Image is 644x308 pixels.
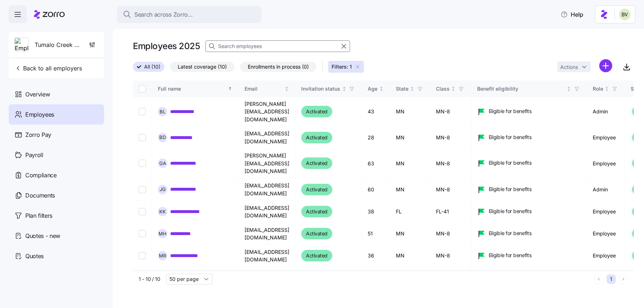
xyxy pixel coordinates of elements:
span: Enrollments in process (0) [248,62,309,71]
td: [PERSON_NAME][EMAIL_ADDRESS][DOMAIN_NAME] [239,97,295,127]
span: Eligible for benefits [489,208,532,215]
div: Not sorted [379,86,384,91]
span: Activated [306,107,328,116]
span: Documents [25,191,55,200]
input: Select record 3 [139,160,146,167]
div: Not sorted [604,86,609,91]
td: [EMAIL_ADDRESS][DOMAIN_NAME] [239,201,295,223]
td: MN [390,149,430,178]
td: 48 [362,267,390,289]
td: 28 [362,127,390,149]
span: Eligible for benefits [489,108,532,115]
td: Admin [587,178,625,201]
span: Quotes [25,252,44,261]
div: Benefit eligibility [477,85,565,93]
div: Role [593,85,603,93]
span: 1 - 10 / 10 [139,276,160,283]
span: Employees [25,110,54,119]
span: M R [159,253,166,258]
span: Eligible for benefits [489,186,532,193]
a: Quotes [9,246,104,266]
span: Zorro Pay [25,130,51,139]
th: Benefit eligibilityNot sorted [471,81,587,97]
button: Actions [557,61,591,72]
span: Overview [25,90,50,99]
input: Select record 7 [139,252,146,259]
td: MN [390,97,430,127]
span: Plan filters [25,211,52,220]
span: Activated [306,185,328,194]
div: Email [245,85,283,93]
div: Not sorted [410,86,415,91]
td: Employee [587,223,625,245]
button: Filters: 1 [328,61,364,73]
div: Full name [158,85,226,93]
span: Back to all employers [14,64,82,73]
div: Sorted ascending [228,86,233,91]
a: Employees [9,104,104,125]
a: Zorro Pay [9,125,104,145]
input: Select record 4 [139,186,146,193]
div: Not sorted [451,86,456,91]
td: [EMAIL_ADDRESS][DOMAIN_NAME] [239,178,295,201]
td: MN-8 [430,97,471,127]
span: B L [160,109,165,114]
td: [PERSON_NAME][EMAIL_ADDRESS][DOMAIN_NAME] [239,149,295,178]
td: 51 [362,223,390,245]
span: Compliance [25,171,57,180]
a: Plan filters [9,205,104,226]
span: B D [159,135,166,140]
span: Eligible for benefits [489,159,532,166]
td: Employee [587,149,625,178]
td: 43 [362,97,390,127]
td: [EMAIL_ADDRESS][DOMAIN_NAME] [239,127,295,149]
th: Invitation statusNot sorted [295,81,362,97]
th: EmailNot sorted [239,81,295,97]
td: Employee [587,127,625,149]
button: Search across Zorro... [117,6,262,23]
td: 63 [362,149,390,178]
span: Activated [306,133,328,142]
input: Select record 6 [139,230,146,237]
td: MN [390,127,430,149]
span: Activated [306,251,328,260]
a: Quotes - new [9,226,104,246]
h1: Employees 2025 [133,40,200,52]
button: Previous page [594,274,604,284]
span: Latest coverage (10) [178,62,227,71]
td: FL [390,201,430,223]
input: Select record 2 [139,134,146,141]
img: Employer logo [15,38,29,52]
span: All (10) [144,62,160,71]
span: K K [159,209,166,214]
span: Tumalo Creek Transportation [35,40,80,49]
td: Employee [587,245,625,267]
td: MN-8 [430,223,471,245]
td: 60 [362,178,390,201]
span: Help [561,10,583,19]
td: Admin [587,97,625,127]
span: Activated [306,207,328,216]
th: ClassNot sorted [430,81,471,97]
td: MN [390,223,430,245]
td: 38 [362,201,390,223]
div: Not sorted [284,86,289,91]
th: AgeNot sorted [362,81,390,97]
td: MN [390,245,430,267]
a: Payroll [9,145,104,165]
span: Search across Zorro... [134,10,193,19]
div: Not sorted [566,86,571,91]
td: MN-8 [430,245,471,267]
div: Invitation status [301,85,340,93]
span: Quotes - new [25,231,60,240]
div: Class [436,85,450,93]
span: M H [159,231,167,236]
span: Payroll [25,151,43,160]
span: J G [160,187,166,192]
img: 676487ef2089eb4995defdc85707b4f5 [619,9,631,20]
a: Overview [9,84,104,104]
td: 36 [362,245,390,267]
span: Eligible for benefits [489,252,532,259]
span: G A [159,161,166,166]
div: Not sorted [342,86,347,91]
